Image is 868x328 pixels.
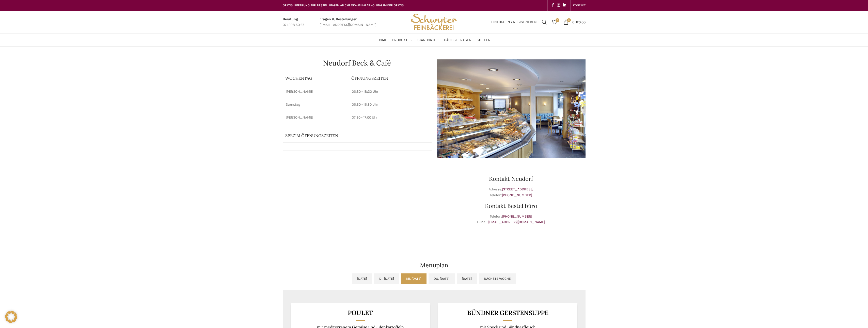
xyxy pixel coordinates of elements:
[567,18,571,22] span: 0
[479,273,516,284] a: Nächste Woche
[562,2,568,9] a: Linkedin social link
[429,273,455,284] a: Do, [DATE]
[502,193,532,197] a: [PHONE_NUMBER]
[488,220,545,224] a: [EMAIL_ADDRESS][DOMAIN_NAME]
[285,133,415,138] p: Spezialöffnungszeiten
[539,17,549,27] a: Suchen
[502,214,532,219] a: [PHONE_NUMBER]
[283,262,586,268] h2: Menuplan
[352,89,429,94] p: 06:30 - 18:30 Uhr
[437,203,586,209] h3: Kontakt Bestellbüro
[377,35,387,45] a: Home
[417,35,439,45] a: Standorte
[320,17,376,28] a: Infobox link
[550,2,556,9] a: Facebook social link
[437,214,586,225] p: Telefon: E-Mail:
[561,17,588,27] a: 0 CHF0.00
[283,4,404,7] span: GRATIS LIEFERUNG FÜR BESTELLUNGEN AB CHF 150 - FILIALABHOLUNG IMMER GRATIS
[477,38,491,43] span: Stellen
[444,310,571,316] h3: Bündner Gerstensuppe
[571,0,588,10] div: Secondary navigation
[573,4,586,7] span: KONTAKT
[280,35,588,45] div: Main navigation
[417,38,436,43] span: Standorte
[444,38,471,43] span: Häufige Fragen
[374,273,399,284] a: Di, [DATE]
[409,11,459,34] img: Bäckerei Schwyter
[491,20,537,24] span: Einloggen / Registrieren
[457,273,477,284] a: [DATE]
[437,187,586,198] p: Adresse: Telefon:
[283,163,432,239] iframe: schwyter martinsbruggstrasse
[286,115,346,120] p: [PERSON_NAME]
[286,102,346,107] p: Samstag
[549,17,560,27] a: 0
[352,102,429,107] p: 06:30 - 16:30 Uhr
[549,17,560,27] div: Meine Wunschliste
[392,35,412,45] a: Produkte
[556,18,559,22] span: 0
[297,310,424,316] h3: Poulet
[573,0,586,10] a: KONTAKT
[572,20,579,24] span: CHF
[502,187,533,191] a: [STREET_ADDRESS]
[283,17,304,28] a: Infobox link
[401,273,427,284] a: Mi, [DATE]
[352,115,429,120] p: 07:30 - 17:00 Uhr
[477,35,491,45] a: Stellen
[351,75,429,81] p: ÖFFNUNGSZEITEN
[352,273,372,284] a: [DATE]
[489,17,539,27] a: Einloggen / Registrieren
[392,38,409,43] span: Produkte
[437,176,586,182] h3: Kontakt Neudorf
[286,89,346,94] p: [PERSON_NAME]
[283,59,432,67] h1: Neudorf Beck & Café
[377,38,387,43] span: Home
[556,2,562,9] a: Instagram social link
[444,35,471,45] a: Häufige Fragen
[572,20,586,24] bdi: 0.00
[409,20,459,24] a: Site logo
[285,75,346,81] p: Wochentag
